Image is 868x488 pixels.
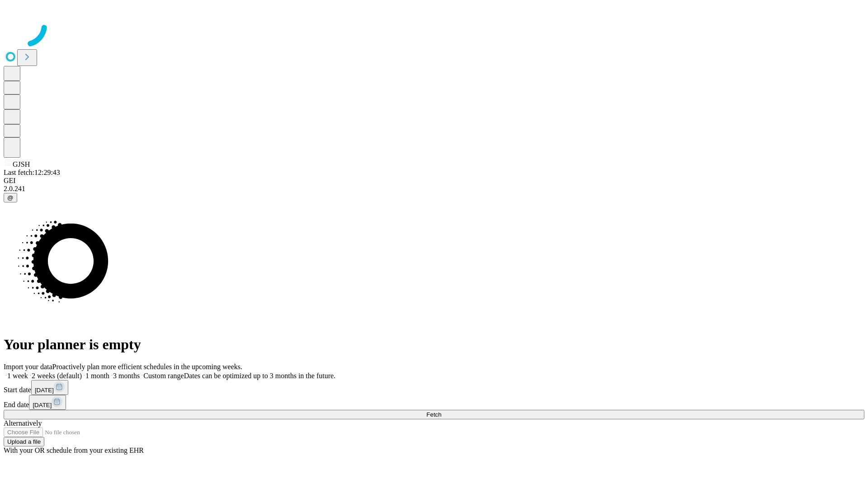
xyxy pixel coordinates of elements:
[13,160,30,168] span: GJSH
[113,372,140,380] span: 3 months
[4,437,44,446] button: Upload a file
[33,402,52,408] span: [DATE]
[4,419,42,427] span: Alternatively
[32,372,82,380] span: 2 weeks (default)
[426,411,441,418] span: Fetch
[4,185,864,193] div: 2.0.241
[4,410,864,419] button: Fetch
[29,395,66,410] button: [DATE]
[52,363,242,371] span: Proactively plan more efficient schedules in the upcoming weeks.
[7,194,14,201] span: @
[35,387,54,394] span: [DATE]
[4,336,864,353] h1: Your planner is empty
[7,372,28,380] span: 1 week
[143,372,184,380] span: Custom range
[4,395,864,410] div: End date
[184,372,335,380] span: Dates can be optimized up to 3 months in the future.
[4,363,52,371] span: Import your data
[4,169,60,176] span: Last fetch: 12:29:43
[4,380,864,395] div: Start date
[4,193,17,202] button: @
[4,177,864,185] div: GEI
[31,380,68,395] button: [DATE]
[85,372,109,380] span: 1 month
[4,446,144,454] span: With your OR schedule from your existing EHR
